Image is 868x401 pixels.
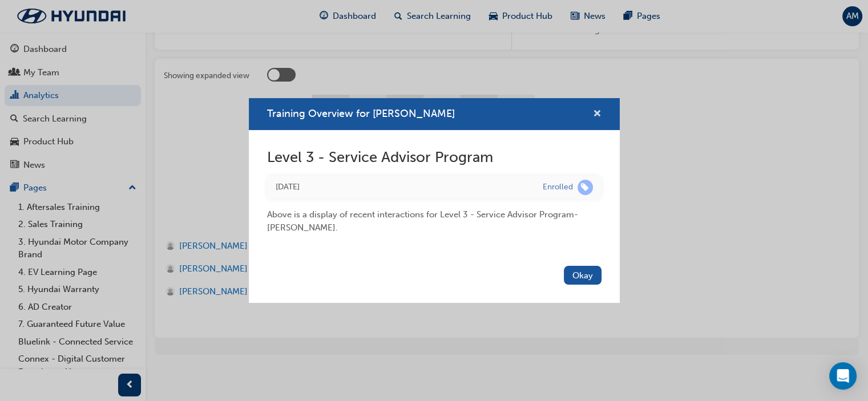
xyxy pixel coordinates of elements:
[829,362,857,390] div: Open Intercom Messenger
[267,199,601,234] div: Above is a display of recent interactions for Level 3 - Service Advisor Program - [PERSON_NAME] .
[267,148,601,167] h2: Level 3 - Service Advisor Program
[593,107,601,121] button: cross-icon
[267,107,455,120] span: Training Overview for [PERSON_NAME]
[543,182,573,193] div: Enrolled
[578,180,593,195] span: learningRecordVerb_ENROLL-icon
[564,266,601,285] button: Okay
[249,98,620,303] div: Training Overview for Scarlett McGregor
[593,110,601,120] span: cross-icon
[276,181,526,194] div: Wed Aug 13 2025 10:02:22 GMT+1000 (Australian Eastern Standard Time)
